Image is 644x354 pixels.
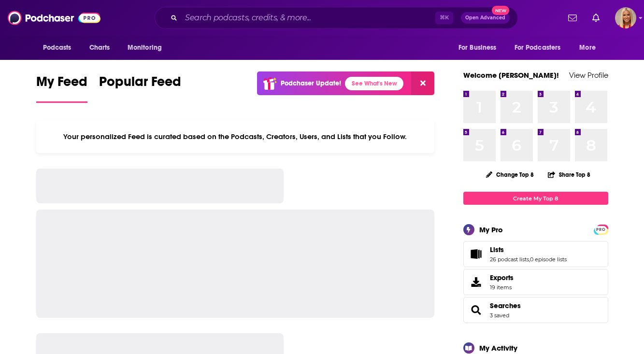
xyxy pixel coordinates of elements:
img: User Profile [615,7,636,28]
a: Lists [467,247,486,261]
span: 19 items [490,284,514,291]
span: Open Advanced [465,15,505,20]
span: Exports [490,273,514,282]
img: Podchaser - Follow, Share and Rate Podcasts [8,9,100,27]
a: Welcome [PERSON_NAME]! [463,71,559,80]
div: My Pro [479,225,503,234]
span: Searches [463,297,608,323]
div: Your personalized Feed is curated based on the Podcasts, Creators, Users, and Lists that you Follow. [36,120,435,153]
div: Search podcasts, credits, & more... [155,7,518,29]
span: Monitoring [128,41,162,55]
button: open menu [452,39,509,57]
button: open menu [572,39,608,57]
a: Exports [463,269,608,295]
input: Search podcasts, credits, & more... [181,10,435,26]
button: open menu [36,39,84,57]
span: Charts [89,41,110,55]
span: ⌘ K [435,12,453,24]
a: 26 podcast lists [490,256,529,263]
span: Exports [467,275,486,289]
a: Lists [490,245,567,254]
button: Change Top 8 [480,169,540,181]
span: More [579,41,596,55]
button: open menu [508,39,575,57]
div: My Activity [479,343,517,353]
a: Show notifications dropdown [588,10,603,26]
span: My Feed [36,73,87,96]
span: For Podcasters [515,41,561,55]
span: Podcasts [43,41,72,55]
button: Show profile menu [615,7,636,28]
a: Create My Top 8 [463,192,608,205]
span: Popular Feed [99,73,181,96]
a: Charts [83,39,116,57]
p: Podchaser Update! [281,79,341,87]
span: , [529,256,530,263]
a: 0 episode lists [530,256,567,263]
a: View Profile [569,71,608,80]
a: Show notifications dropdown [564,10,581,26]
a: PRO [595,226,607,233]
a: 3 saved [490,312,509,319]
span: Lists [490,245,504,254]
a: Searches [467,303,486,317]
button: Share Top 8 [547,165,591,184]
span: For Business [458,41,497,55]
a: Popular Feed [99,73,181,103]
button: Open AdvancedNew [461,12,510,24]
a: Searches [490,301,521,310]
a: My Feed [36,73,87,103]
span: Logged in as KymberleeBolden [615,7,636,28]
a: See What's New [345,77,403,90]
span: Lists [463,241,608,267]
button: open menu [121,39,174,57]
span: New [492,6,509,15]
